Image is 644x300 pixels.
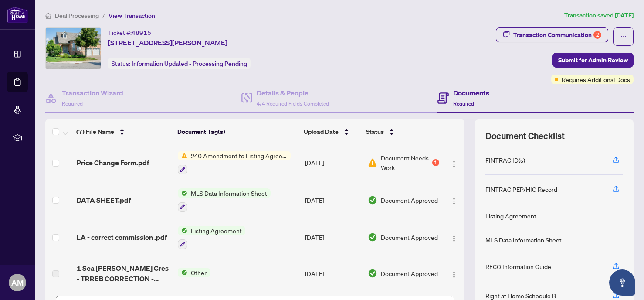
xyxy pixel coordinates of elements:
[451,160,458,167] img: Logo
[496,27,608,42] button: Transaction Communication2
[447,266,461,280] button: Logo
[11,276,24,289] span: AM
[485,130,565,142] span: Document Checklist
[485,155,525,165] div: FINTRAC ID(s)
[453,100,474,107] span: Required
[451,271,458,278] img: Logo
[178,226,245,249] button: Status IconListing Agreement
[132,29,151,37] span: 48915
[447,156,461,170] button: Logo
[132,60,247,68] span: Information Updated - Processing Pending
[485,262,551,271] div: RECO Information Guide
[302,144,364,181] td: [DATE]
[302,181,364,219] td: [DATE]
[108,27,151,37] div: Ticket #:
[102,10,105,20] li: /
[453,88,489,98] h4: Documents
[447,230,461,244] button: Logo
[562,75,630,84] span: Requires Additional Docs
[76,127,114,136] span: (7) File Name
[73,119,174,144] th: (7) File Name
[62,100,83,107] span: Required
[7,7,28,23] img: logo
[187,268,210,277] span: Other
[62,88,123,98] h4: Transaction Wizard
[178,188,271,212] button: Status IconMLS Data Information Sheet
[381,269,438,278] span: Document Approved
[257,88,329,98] h4: Details & People
[368,195,377,205] img: Document Status
[187,151,291,160] span: 240 Amendment to Listing Agreement - Authority to Offer for Sale Price Change/Extension/Amendment(s)
[187,188,271,198] span: MLS Data Information Sheet
[55,12,99,20] span: Deal Processing
[46,28,101,69] img: IMG-W12343397_1.jpg
[485,211,536,221] div: Listing Agreement
[178,268,210,277] button: Status IconOther
[564,10,634,20] article: Transaction saved [DATE]
[108,12,155,20] span: View Transaction
[77,157,149,168] span: Price Change Form.pdf
[366,127,384,136] span: Status
[368,232,377,242] img: Document Status
[178,151,291,174] button: Status Icon240 Amendment to Listing Agreement - Authority to Offer for Sale Price Change/Extensio...
[381,232,438,242] span: Document Approved
[485,235,562,245] div: MLS Data Information Sheet
[257,100,329,107] span: 4/4 Required Fields Completed
[108,37,227,48] span: [STREET_ADDRESS][PERSON_NAME]
[187,226,245,235] span: Listing Agreement
[381,153,430,172] span: Document Needs Work
[593,31,601,39] div: 2
[178,226,187,235] img: Status Icon
[485,184,557,194] div: FINTRAC PEP/HIO Record
[178,151,187,160] img: Status Icon
[363,119,441,144] th: Status
[302,256,364,291] td: [DATE]
[513,28,601,42] div: Transaction Communication
[45,13,51,19] span: home
[300,119,363,144] th: Upload Date
[368,269,377,278] img: Document Status
[77,232,167,242] span: LA - correct commission .pdf
[77,263,171,284] span: 1 Sea [PERSON_NAME] Cres - TRREB CORRECTION - EMAIL.pdf
[609,269,635,296] button: Open asap
[368,158,377,167] img: Document Status
[178,268,187,277] img: Status Icon
[451,235,458,242] img: Logo
[178,188,187,198] img: Status Icon
[447,193,461,207] button: Logo
[304,127,339,136] span: Upload Date
[552,53,634,68] button: Submit for Admin Review
[451,198,458,205] img: Logo
[620,34,627,40] span: ellipsis
[302,219,364,256] td: [DATE]
[432,159,439,166] div: 1
[381,195,438,205] span: Document Approved
[108,58,251,69] div: Status:
[77,195,131,205] span: DATA SHEET.pdf
[174,119,300,144] th: Document Tag(s)
[558,53,628,67] span: Submit for Admin Review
